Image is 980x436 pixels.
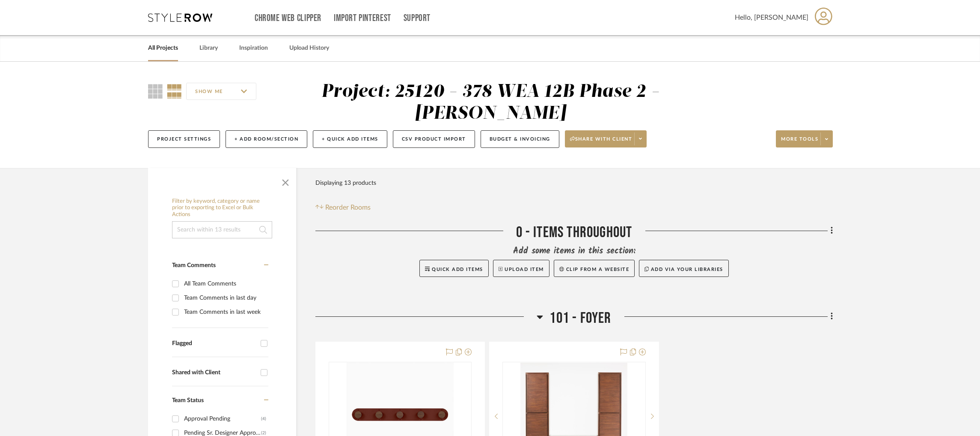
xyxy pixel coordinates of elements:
[493,260,549,277] button: Upload Item
[172,221,272,238] input: Search within 13 results
[549,309,611,328] span: 101 - Foyer
[172,262,216,268] span: Team Comments
[570,136,633,149] span: Share with client
[432,267,483,272] span: Quick Add Items
[261,412,266,426] div: (4)
[172,369,256,376] div: Shared with Client
[172,198,272,218] h6: Filter by keyword, category or name prior to exporting to Excel or Bulk Actions
[321,83,659,123] div: Project: 25120 - 378 WEA 12B Phase 2 - [PERSON_NAME]
[313,130,387,148] button: + Quick Add Items
[393,130,475,148] button: CSV Product Import
[639,260,729,277] button: Add via your libraries
[226,130,307,148] button: + Add Room/Section
[277,172,294,189] button: Close
[184,305,266,319] div: Team Comments in last week
[481,130,559,148] button: Budget & Invoicing
[289,42,329,54] a: Upload History
[334,15,391,22] a: Import Pinterest
[199,42,218,54] a: Library
[776,130,833,147] button: More tools
[315,174,376,192] div: Displaying 13 products
[554,260,635,277] button: Clip from a website
[315,202,371,213] button: Reorder Rooms
[148,42,178,54] a: All Projects
[172,340,256,347] div: Flagged
[172,397,204,403] span: Team Status
[184,291,266,305] div: Team Comments in last day
[315,245,833,257] div: Add some items in this section:
[419,260,489,277] button: Quick Add Items
[781,136,818,149] span: More tools
[735,12,808,23] span: Hello, [PERSON_NAME]
[239,42,268,54] a: Inspiration
[255,15,321,22] a: Chrome Web Clipper
[184,412,261,426] div: Approval Pending
[325,202,371,213] span: Reorder Rooms
[184,277,266,291] div: All Team Comments
[565,130,647,147] button: Share with client
[404,15,431,22] a: Support
[148,130,220,148] button: Project Settings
